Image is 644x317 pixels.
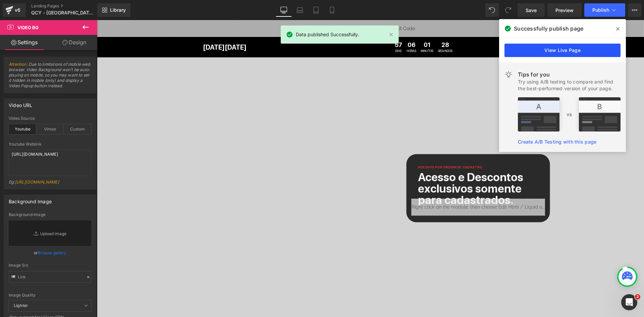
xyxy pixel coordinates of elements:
span: DIAS [298,29,305,32]
button: Publish [584,3,625,17]
a: [URL][DOMAIN_NAME] [15,179,59,184]
div: Youtube Weblink [9,142,91,147]
span: Preview [555,7,574,14]
div: v6 [13,6,22,14]
span: Acesso e Descontos exclusivos somente para cadastrados. [321,150,426,187]
span: HORAS [310,29,319,32]
span: Data published Successfully. [296,31,359,38]
span: Library [110,7,126,13]
a: Preview [547,3,582,17]
span: 57 [298,22,305,29]
span: 01 [324,22,336,29]
span: 2 [635,294,640,300]
span: : Due to limitations of mobile web browser. Video Background won't be auto-playing on mobile, so ... [9,62,91,93]
img: light.svg [504,70,513,78]
a: Cadastrar [410,22,441,32]
span: MINUTOS [324,29,336,32]
span: Publish [592,7,609,13]
div: Vimeo [36,124,64,134]
a: v6 [3,3,26,17]
button: Undo [485,3,499,17]
a: View Live Page [504,44,621,57]
div: Video URL [9,99,33,108]
div: Background Image [9,212,91,217]
div: Try using A/B testing to compare and find the best-performed version of your page. [518,78,621,92]
input: Link [9,271,91,283]
span: Successfully publish page [514,24,583,33]
div: Video Source [9,116,91,121]
iframe: Intercom live chat [621,294,637,310]
span: ACESSOS POR ORDEM DE CADASTRO [321,145,385,149]
div: or [9,249,91,256]
span: SEGUNDOS [341,29,356,32]
a: Laptop [292,3,308,17]
div: Tips for you [518,70,621,78]
div: Eg: [9,179,91,189]
a: Mobile [324,3,340,17]
div: Custom [64,124,91,134]
a: Tablet [308,3,324,17]
span: 28 [341,22,356,29]
span: Save [526,7,537,14]
a: Landing Pages [31,3,108,9]
span: Video Bg [17,25,39,30]
div: Background Image [9,195,52,204]
a: Create A/B Testing with this page [518,139,596,145]
button: More [628,3,641,17]
b: Lighter [14,303,28,308]
button: Redo [501,3,515,17]
a: New Library [97,3,130,17]
img: tip.png [518,97,621,131]
div: Youtube [9,124,36,134]
div: Image Src [9,263,91,268]
span: 06 [310,22,319,29]
strong: [DATE][DATE] [106,23,150,31]
span: QCY - [GEOGRAPHIC_DATA]™ | A MAIOR [DATE][DATE] DA HISTÓRIA [31,10,96,15]
a: Desktop [276,3,292,17]
span: Cadastrar [416,24,435,30]
a: Browse gallery [38,247,66,259]
a: Attention [9,62,26,67]
a: Design [50,35,99,50]
div: Image Quality [9,293,91,298]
